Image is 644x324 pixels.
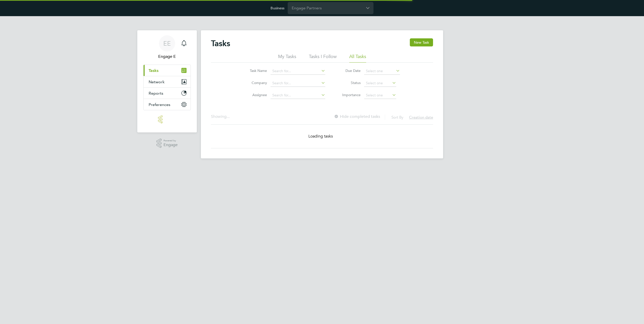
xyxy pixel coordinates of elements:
[149,91,163,96] span: Reports
[271,68,325,75] input: Search for...
[364,80,396,87] input: Select one
[271,6,284,10] label: Business
[391,115,403,120] label: Sort By
[349,53,366,63] li: All Tasks
[278,53,296,63] li: My Tasks
[149,79,165,84] span: Network
[271,80,325,87] input: Search for...
[308,134,333,139] span: Loading tasks
[149,102,170,107] span: Preferences
[244,93,267,97] label: Assignee
[227,114,230,119] span: ...
[144,99,191,110] button: Preferences
[144,88,191,99] button: Reports
[164,143,178,147] span: Engage
[164,139,178,143] span: Powered by
[338,93,361,97] label: Importance
[163,40,171,47] span: EE
[156,139,178,148] a: Powered byEngage
[271,92,325,99] input: Search for...
[144,76,191,87] button: Network
[409,115,433,120] span: Creation date
[309,53,337,63] li: Tasks I Follow
[158,115,176,123] img: engage-logo-retina.png
[364,92,396,99] input: Select one
[338,80,361,85] label: Status
[144,65,191,76] a: Tasks
[334,114,380,119] label: Hide completed tasks
[143,35,191,60] a: EEEngage E
[143,115,191,123] a: Go to home page
[149,68,158,73] span: Tasks
[338,68,361,73] label: Due Date
[244,80,267,85] label: Company
[364,68,400,75] input: Select one
[211,114,231,119] div: Showing
[410,38,433,46] button: New Task
[143,53,191,60] span: Engage E
[244,68,267,73] label: Task Name
[211,38,230,48] h2: Tasks
[137,30,197,132] nav: Main navigation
